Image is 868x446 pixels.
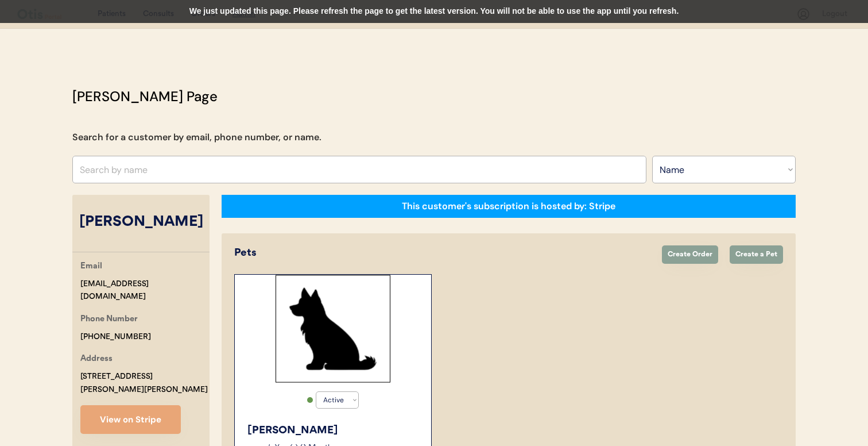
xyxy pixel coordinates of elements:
button: View on Stripe [80,405,181,434]
div: [EMAIL_ADDRESS][DOMAIN_NAME] [80,278,210,304]
button: Create Order [662,245,718,264]
div: [PERSON_NAME] [72,212,210,233]
button: Create a Pet [730,245,783,264]
img: Rectangle%2029.svg [276,275,390,383]
div: This customer's subscription is hosted by: Stripe [402,200,615,213]
div: Search for a customer by email, phone number, or name. [72,130,321,144]
div: Phone Number [80,313,138,327]
div: Email [80,260,102,274]
div: [PERSON_NAME] [247,423,420,439]
div: Pets [234,245,650,261]
div: [STREET_ADDRESS][PERSON_NAME][PERSON_NAME] [80,370,210,397]
div: [PHONE_NUMBER] [80,330,151,344]
input: Search by name [72,156,646,183]
div: Address [80,352,113,367]
div: [PERSON_NAME] Page [72,86,218,107]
